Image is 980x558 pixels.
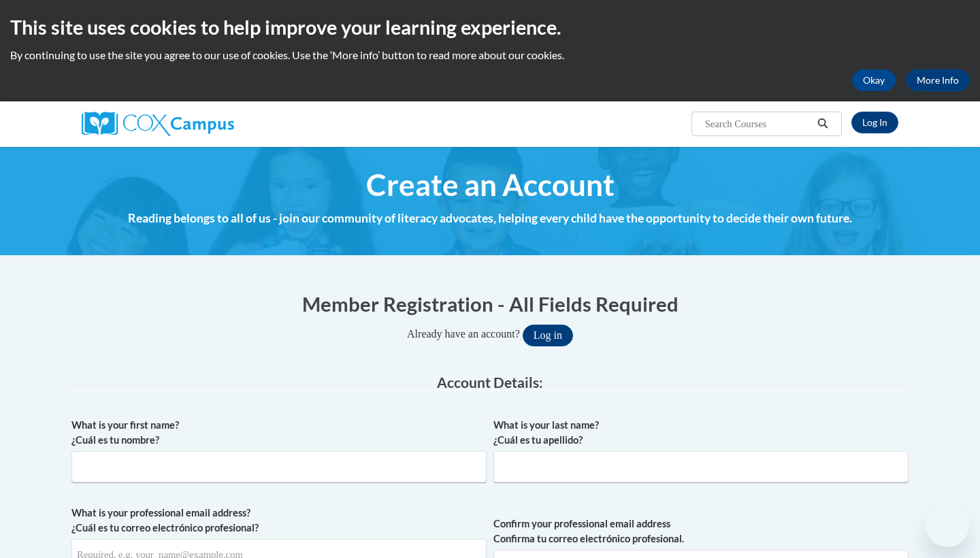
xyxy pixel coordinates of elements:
input: Metadata input [71,451,487,482]
a: Log In [851,112,898,133]
input: Metadata input [493,451,909,482]
p: By continuing to use the site you agree to our use of cookies. Use the ‘More info’ button to read... [10,48,970,63]
h1: Member Registration - All Fields Required [71,290,909,318]
h2: This site uses cookies to help improve your learning experience. [10,14,970,41]
span: Account Details: [437,374,543,391]
span: Create an Account [366,167,615,203]
label: What is your first name? ¿Cuál es tu nombre? [71,418,487,448]
button: Log in [523,325,573,346]
h4: Reading belongs to all of us - join our community of literacy advocates, helping every child have... [71,210,909,227]
button: Okay [852,69,896,91]
span: Already have an account? [407,328,520,340]
input: Search Courses [704,116,813,132]
label: Confirm your professional email address Confirma tu correo electrónico profesional. [493,516,909,546]
iframe: Button to launch messaging window [926,504,969,547]
label: What is your professional email address? ¿Cuál es tu correo electrónico profesional? [71,506,487,536]
img: Cox Campus [82,112,234,136]
label: What is your last name? ¿Cuál es tu apellido? [493,418,909,448]
button: Search [813,116,833,132]
a: More Info [906,69,970,91]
